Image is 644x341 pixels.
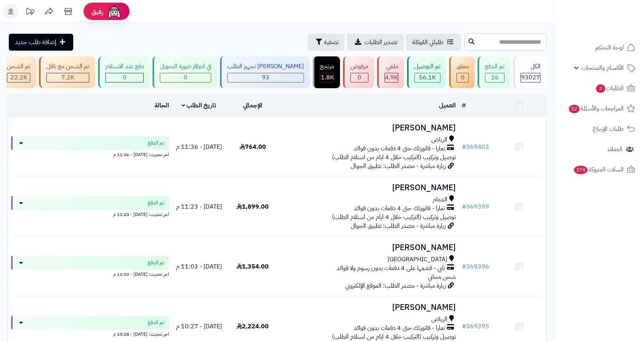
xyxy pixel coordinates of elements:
div: تم الشحن مع ناقل [46,62,89,71]
a: مرفوض 0 [342,56,376,88]
div: 22180 [7,73,30,82]
div: اخر تحديث: [DATE] - 11:36 م [11,150,169,158]
span: 2,224.00 [237,322,269,331]
div: مرفوض [350,62,368,71]
img: logo-2.png [592,21,637,38]
span: 1,354.00 [237,262,269,271]
span: 0 [123,73,127,82]
span: تم الدفع [148,319,164,326]
a: تصدير الطلبات [347,34,404,51]
span: 0 [184,73,187,82]
span: 764.00 [240,142,266,152]
h3: [PERSON_NAME] [283,124,456,132]
a: طلبات الإرجاع [559,120,639,138]
span: تم الدفع [148,259,164,267]
div: 56089 [415,73,440,82]
span: زيارة مباشرة - مصدر الطلب: تطبيق الجوال [351,161,446,171]
a: دفع عند الاستلام 0 [97,56,151,88]
div: 93 [228,73,304,82]
span: زيارة مباشرة - مصدر الطلب: تطبيق الجوال [351,221,446,231]
div: تم الدفع [485,62,504,71]
span: توصيل وتركيب (التركيب خلال 4 ايام من استلام الطلب) [332,213,456,222]
span: العملاء [608,144,623,155]
div: اخر تحديث: [DATE] - 11:23 م [11,210,169,218]
span: شحن مجاني [428,272,456,282]
span: 52 [569,105,580,113]
div: معلق [457,62,469,71]
span: الرياض [431,135,447,144]
a: #369396 [462,262,489,271]
span: تمارا - فاتورتك حتى 4 دفعات بدون فوائد [354,324,445,333]
a: ملغي 4.9K [376,56,406,88]
div: مرتجع [320,62,334,71]
span: الرياض [431,315,447,324]
a: إضافة طلب جديد [9,34,73,51]
span: 93027 [521,73,540,82]
span: طلبات الإرجاع [593,124,624,134]
div: 0 [351,73,368,82]
span: 374 [574,166,588,174]
a: الحالة [154,101,169,110]
div: تم التوصيل [414,62,440,71]
span: المراجعات والأسئلة [568,103,624,114]
span: تصفية [324,38,338,47]
div: 0 [106,73,143,82]
span: 56.1K [419,73,436,82]
span: # [462,142,466,152]
div: في انتظار صورة التحويل [160,62,211,71]
img: ai-face.png [107,4,122,19]
span: تمارا - فاتورتك حتى 4 دفعات بدون فوائد [354,144,445,153]
span: طلباتي المُوكلة [412,38,444,47]
a: #369395 [462,322,489,331]
span: لوحة التحكم [595,42,624,53]
div: اخر تحديث: [DATE] - 11:03 م [11,270,169,278]
span: 1.8K [321,73,334,82]
a: #369403 [462,142,489,152]
a: [PERSON_NAME] تجهيز الطلب 93 [219,56,311,88]
span: تصدير الطلبات [365,38,398,47]
span: تابي - قسّمها على 4 دفعات بدون رسوم ولا فوائد [337,264,445,273]
span: [DATE] - 11:36 م [176,142,222,152]
span: الدمام [433,195,447,204]
div: اخر تحديث: [DATE] - 10:28 م [11,329,169,338]
a: مرتجع 1.8K [311,56,342,88]
span: # [462,262,466,271]
div: الكل [521,62,540,71]
h3: [PERSON_NAME] [283,183,456,192]
div: [PERSON_NAME] تجهيز الطلب [227,62,304,71]
span: # [462,202,466,211]
span: 3 [596,84,605,93]
h3: [PERSON_NAME] [283,243,456,252]
a: لوحة التحكم [559,38,639,57]
span: الأقسام والمنتجات [582,63,624,73]
a: السلات المتروكة374 [559,160,639,179]
a: تم الشحن مع ناقل 7.2K [38,56,97,88]
span: 7.2K [61,73,74,82]
span: 26 [491,73,499,82]
a: المراجعات والأسئلة52 [559,99,639,118]
span: تم الدفع [148,139,164,147]
a: تحديثات المنصة [20,4,39,21]
span: 1,899.00 [237,202,269,211]
a: في انتظار صورة التحويل 0 [151,56,219,88]
div: 0 [160,73,211,82]
a: طلباتي المُوكلة [406,34,461,51]
span: السلات المتروكة [573,164,624,175]
a: تاريخ الطلب [182,101,217,110]
span: 93 [262,73,269,82]
a: العميل [439,101,456,110]
a: # [462,101,466,110]
span: 0 [461,73,465,82]
button: تصفية [308,34,345,51]
span: زيارة مباشرة - مصدر الطلب: الموقع الإلكتروني [345,281,446,290]
span: 0 [358,73,361,82]
span: توصيل وتركيب (التركيب خلال 4 ايام من استلام الطلب) [332,153,456,162]
div: 0 [457,73,468,82]
a: #369399 [462,202,489,211]
div: 7223 [47,73,89,82]
a: الطلبات3 [559,79,639,97]
span: [DATE] - 11:03 م [176,262,222,271]
span: تم الدفع [148,199,164,207]
a: معلق 0 [448,56,476,88]
span: رفيق [91,7,103,16]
